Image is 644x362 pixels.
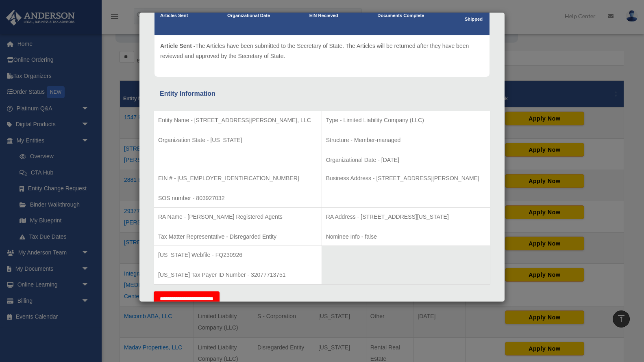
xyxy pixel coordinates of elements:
p: EIN Recieved [309,12,338,20]
p: [US_STATE] Tax Payer ID Number - 32077713751 [158,270,318,280]
p: RA Name - [PERSON_NAME] Registered Agents [158,212,318,222]
span: Article Sent - [160,43,195,49]
p: Shipped [463,15,484,24]
p: Organizational Date - [DATE] [326,155,486,165]
p: Nominee Info - false [326,232,486,242]
p: Organization State - [US_STATE] [158,135,318,145]
p: Structure - Member-managed [326,135,486,145]
p: Organizational Date [227,12,270,20]
p: SOS number - 803927032 [158,193,318,203]
div: Entity Information [160,88,484,99]
p: Tax Matter Representative - Disregarded Entity [158,232,318,242]
p: Entity Name - [STREET_ADDRESS][PERSON_NAME], LLC [158,115,318,125]
p: The Articles have been submitted to the Secretary of State. The Articles will be returned after t... [160,41,484,61]
p: Documents Complete [377,12,424,20]
p: Business Address - [STREET_ADDRESS][PERSON_NAME] [326,173,486,183]
p: Articles Sent [160,12,188,20]
p: RA Address - [STREET_ADDRESS][US_STATE] [326,212,486,222]
p: [US_STATE] Webfile - FQ230926 [158,250,318,260]
p: EIN # - [US_EMPLOYER_IDENTIFICATION_NUMBER] [158,173,318,183]
p: Type - Limited Liability Company (LLC) [326,115,486,125]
